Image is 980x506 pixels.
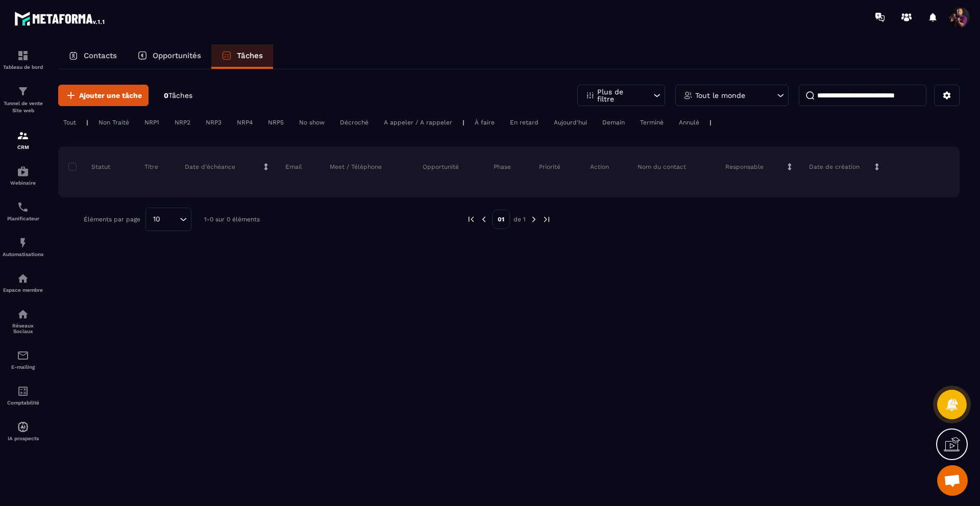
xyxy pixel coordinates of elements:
div: Terminé [635,116,669,129]
a: emailemailE-mailing [3,342,43,377]
p: Planificateur [3,216,43,221]
div: Ouvrir le chat [937,465,968,496]
p: Meet / Téléphone [330,163,382,171]
img: formation [17,49,29,62]
p: Date de création [809,163,860,171]
p: Webinaire [3,180,43,186]
p: | [86,119,88,126]
img: prev [467,215,476,224]
div: NRP4 [232,116,258,129]
p: Opportunité [423,163,459,171]
p: Titre [144,163,158,171]
p: Priorité [539,163,560,171]
p: Espace membre [3,287,43,293]
img: social-network [17,308,29,320]
a: social-networksocial-networkRéseaux Sociaux [3,300,43,342]
img: email [17,349,29,362]
img: scheduler [17,201,29,213]
p: Tout le monde [695,92,745,99]
div: NRP1 [139,116,164,129]
a: automationsautomationsAutomatisations [3,229,43,265]
div: À faire [470,116,500,129]
p: de 1 [513,215,526,223]
a: Tâches [211,44,273,69]
img: accountant [17,385,29,397]
p: Tableau de bord [3,64,43,70]
p: Contacts [84,51,117,60]
span: Ajouter une tâche [79,90,142,100]
div: En retard [505,116,544,129]
a: formationformationTableau de bord [3,42,43,78]
img: automations [17,272,29,285]
a: schedulerschedulerPlanificateur [3,193,43,229]
p: E-mailing [3,364,43,370]
p: Action [590,163,609,171]
a: formationformationTunnel de vente Site web [3,78,43,122]
p: CRM [3,144,43,150]
button: Ajouter une tâche [58,85,149,106]
div: No show [294,116,330,129]
img: automations [17,421,29,433]
p: IA prospects [3,436,43,441]
img: automations [17,165,29,178]
div: Annulé [674,116,704,129]
div: Aujourd'hui [549,116,592,129]
p: Éléments par page [84,216,140,223]
img: logo [14,9,106,28]
img: next [529,215,538,224]
a: automationsautomationsWebinaire [3,158,43,193]
p: | [462,119,464,126]
a: automationsautomationsEspace membre [3,265,43,300]
p: 1-0 sur 0 éléments [204,216,260,223]
img: automations [17,237,29,249]
a: accountantaccountantComptabilité [3,377,43,413]
span: 10 [150,214,164,225]
p: Réseaux Sociaux [3,323,43,334]
p: Tunnel de vente Site web [3,100,43,114]
p: | [709,119,712,126]
p: Responsable [725,163,764,171]
div: Demain [597,116,630,129]
div: A appeler / A rappeler [379,116,457,129]
div: NRP2 [169,116,195,129]
input: Search for option [164,214,177,225]
div: Search for option [145,208,191,231]
p: Date d’échéance [185,163,235,171]
div: Non Traité [93,116,134,129]
p: Statut [71,163,110,171]
a: Contacts [58,44,127,69]
div: Tout [58,116,81,129]
p: 01 [492,210,510,229]
img: formation [17,85,29,97]
img: prev [479,215,488,224]
img: formation [17,130,29,142]
p: Tâches [237,51,263,60]
span: Tâches [168,91,192,99]
a: formationformationCRM [3,122,43,158]
p: Phase [494,163,511,171]
img: next [542,215,551,224]
p: Email [285,163,302,171]
p: Opportunités [153,51,201,60]
p: Nom du contact [638,163,686,171]
p: Comptabilité [3,400,43,406]
p: Automatisations [3,251,43,257]
a: Opportunités [127,44,211,69]
div: NRP3 [201,116,227,129]
div: Décroché [335,116,374,129]
p: Plus de filtre [597,88,642,103]
div: NRP5 [263,116,289,129]
p: 0 [164,91,192,100]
